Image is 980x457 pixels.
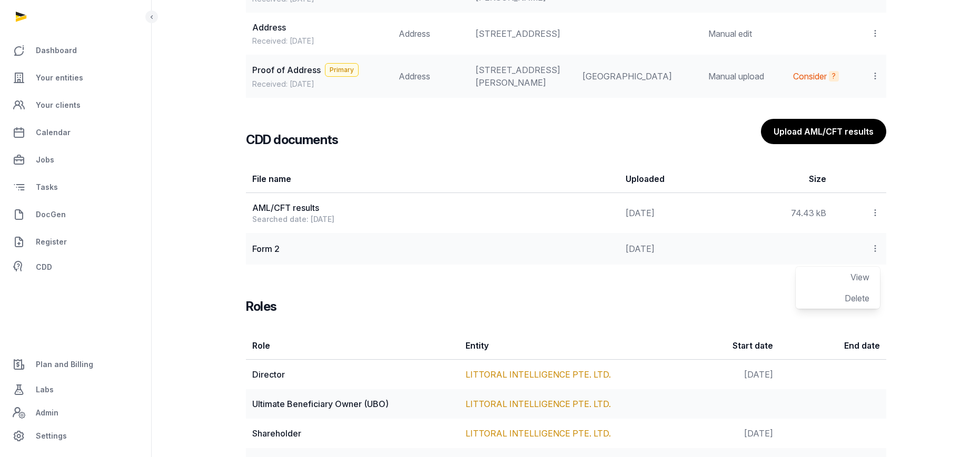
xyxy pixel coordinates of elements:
a: Jobs [8,147,143,172]
div: Received: [DATE] [252,79,387,89]
a: Register [8,229,143,255]
th: Role [246,332,459,360]
td: [GEOGRAPHIC_DATA] [576,55,702,98]
td: Director [246,360,459,390]
div: More info [829,71,839,82]
td: Address [392,55,469,98]
span: Settings [36,430,67,442]
a: Dashboard [8,38,143,63]
div: Delete [796,288,880,309]
span: Register [36,236,67,248]
button: Upload AML/CFT results [761,119,886,144]
span: Jobs [36,154,54,166]
div: Form 2 [252,242,613,255]
td: [DATE] [619,233,726,265]
span: Address [252,22,286,33]
a: LITTORAL INTELLIGENCE PTE. LTD. [466,399,611,409]
span: Tasks [36,181,58,194]
div: Searched date: [DATE] [252,214,613,225]
div: AML/CFT results [252,201,613,214]
div: [STREET_ADDRESS] [476,27,570,40]
a: LITTORAL INTELLIGENCE PTE. LTD. [466,428,611,439]
td: Manual edit [702,13,786,55]
th: End date [779,332,886,360]
span: DocGen [36,208,66,221]
a: LITTORAL INTELLIGENCE PTE. LTD. [466,369,611,380]
span: CDD [36,261,52,273]
td: [DATE] [619,193,726,233]
span: Proof of Address [252,65,321,75]
a: DocGen [8,202,143,227]
h3: Roles [246,298,277,315]
td: Shareholder [246,419,459,448]
th: Uploaded [619,165,726,193]
td: 74.43 kB [726,193,833,233]
a: Your entities [8,65,143,90]
h3: CDD documents [246,131,339,148]
span: Admin [36,407,58,419]
span: Your entities [36,72,83,84]
span: Calendar [36,126,71,139]
span: Plan and Billing [36,358,93,371]
a: Admin [8,402,143,423]
td: Ultimate Beneficiary Owner (UBO) [246,389,459,419]
a: Your clients [8,93,143,118]
span: Labs [36,383,54,396]
th: Entity [459,332,672,360]
a: Settings [8,423,143,449]
td: [DATE] [672,360,779,390]
div: View [796,267,880,288]
th: Size [726,165,833,193]
div: Received: [DATE] [252,36,387,46]
span: Dashboard [36,44,77,57]
td: [DATE] [672,419,779,448]
th: File name [246,165,619,193]
a: Tasks [8,175,143,200]
th: Start date [672,332,779,360]
a: CDD [8,257,143,278]
span: Primary [325,63,359,77]
a: Labs [8,377,143,402]
a: Calendar [8,120,143,145]
span: Your clients [36,99,81,111]
a: Plan and Billing [8,352,143,377]
td: Manual upload [702,55,786,98]
div: Consider [793,70,827,83]
td: Address [392,13,469,55]
div: [STREET_ADDRESS][PERSON_NAME] [476,64,570,89]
